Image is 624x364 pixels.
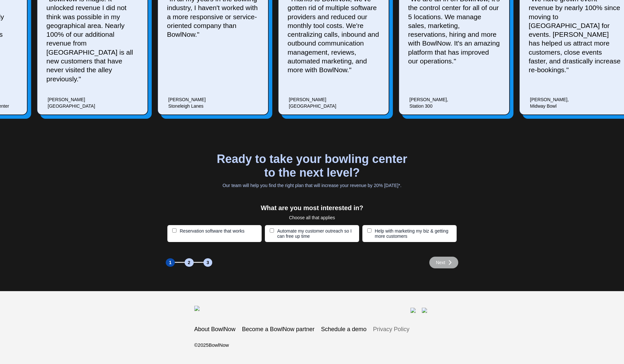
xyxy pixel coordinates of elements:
[410,308,419,316] img: facebook
[166,258,175,267] div: 1
[180,228,244,234] span: Reservation software that works
[185,258,194,267] div: 2
[409,96,448,109] div: [PERSON_NAME], Station 300
[321,326,367,332] a: Schedule a demo
[375,228,452,239] span: Help with marketing my biz & getting more customers
[194,306,240,318] img: BowlNow Logo
[289,96,336,109] div: [PERSON_NAME] [GEOGRAPHIC_DATA]
[168,96,206,109] div: [PERSON_NAME] Stoneleigh Lanes
[530,96,569,109] div: [PERSON_NAME], Midway Bowl
[242,326,315,332] a: Become a BowlNow partner
[373,326,409,332] a: Privacy Policy
[214,152,409,180] span: Ready to take your bowling center to the next level?
[194,341,229,349] div: © 2025 BowlNow
[277,228,354,239] span: Automate my customer outreach so I can free up time
[422,308,430,316] img: linkedin
[48,96,95,109] div: [PERSON_NAME] [GEOGRAPHIC_DATA]
[203,258,213,267] div: 3
[223,183,402,188] span: Our team will help you find the right plan that will increase your revenue by 20% [DATE]*.
[289,215,335,220] span: Choose all that applies
[194,326,236,332] a: About BowlNow
[261,204,363,212] span: What are you most interested in?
